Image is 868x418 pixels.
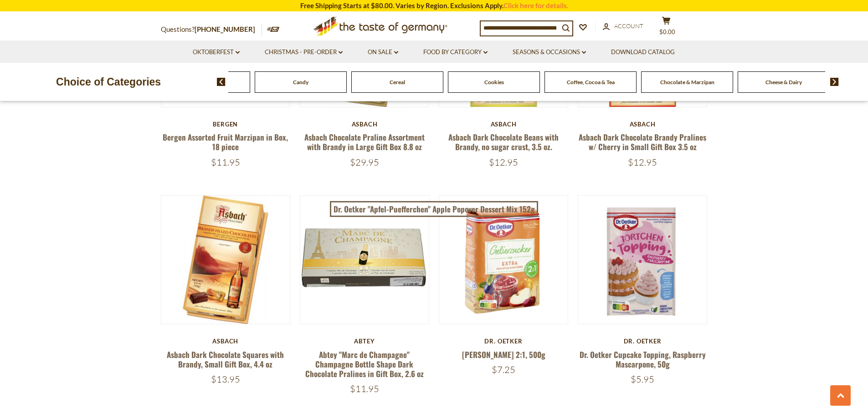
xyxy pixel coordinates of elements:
a: Cheese & Dairy [765,79,802,86]
div: Abtey [300,337,430,345]
div: Asbach [439,121,569,128]
a: Abtey "Marc de Champagne" Champagne Bottle Shape Dark Chocolate Pralines in Gift Box, 2.6 oz [305,349,424,380]
a: Asbach Dark Chocolate Squares with Brandy, Small Gift Box, 4.4 oz [167,349,284,370]
span: $11.95 [350,383,379,394]
img: Dr. Oetker Gelierzucker 2:1, 500g [439,196,568,324]
a: [PHONE_NUMBER] [195,25,255,33]
a: Click here for details. [503,1,568,10]
a: Cookies [484,79,504,86]
div: Asbach [578,121,708,128]
a: Asbach Dark Chocolate Brandy Pralines w/ Cherry in Small Gift Box 3.5 oz [579,131,706,152]
a: Dr. Oetker "Apfel-Puefferchen" Apple Popover Dessert Mix 152g [330,201,538,217]
a: Chocolate & Marzipan [660,79,714,86]
span: Account [614,22,643,30]
a: Oktoberfest [193,47,240,57]
span: $11.95 [211,156,240,168]
a: On Sale [368,47,398,57]
img: Abtey "Marc de Champagne" Champagne Bottle Shape Dark Chocolate Pralines in Gift Box, 2.6 oz [300,196,429,324]
a: Cereal [390,79,405,86]
img: Dr. Oetker Cupcake Topping, Raspberry Mascarpone, 50g [578,196,707,324]
button: $0.00 [653,16,680,39]
a: Asbach Dark Chocolate Beans with Brandy, no sugar crust, 3.5 oz. [448,131,559,152]
a: Christmas - PRE-ORDER [265,47,343,57]
img: previous arrow [217,78,226,86]
img: Asbach Dark Chocolate Squares with Brandy, Small Gift Box, 4.4 oz [161,196,290,324]
span: $29.95 [350,156,379,168]
a: [PERSON_NAME] 2:1, 500g [462,349,545,360]
div: Bergen [161,121,291,128]
span: $13.95 [211,373,240,385]
a: Seasons & Occasions [513,47,586,57]
span: $7.25 [492,364,515,375]
a: Download Catalog [611,47,675,57]
span: $0.00 [659,28,675,35]
a: Bergen Assorted Fruit Marzipan in Box, 18 piece [163,131,288,152]
a: Candy [293,79,308,86]
div: Dr. Oetker [439,337,569,345]
div: Dr. Oetker [578,337,708,345]
span: $12.95 [628,156,657,168]
a: Dr. Oetker Cupcake Topping, Raspberry Mascarpone, 50g [580,349,706,370]
img: next arrow [830,78,839,86]
p: Questions? [161,24,262,35]
a: Coffee, Cocoa & Tea [567,79,615,86]
div: Asbach [300,121,430,128]
span: $12.95 [489,156,518,168]
a: Asbach Chocolate Praline Assortment with Brandy in Large Gift Box 8.8 oz [304,131,425,152]
div: Asbach [161,337,291,345]
a: Food By Category [423,47,488,57]
a: Account [603,21,643,31]
span: $5.95 [631,373,654,385]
